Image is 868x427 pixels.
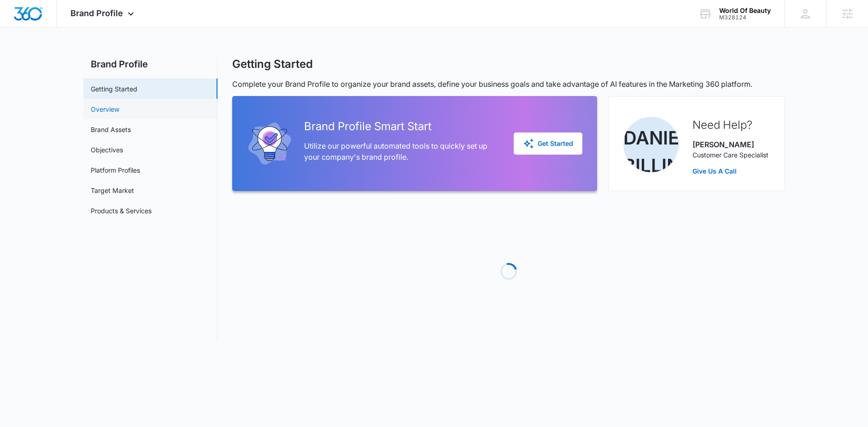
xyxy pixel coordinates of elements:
h1: Getting Started [232,57,313,71]
h2: Need Help? [692,117,768,133]
h2: Brand Profile [83,57,217,71]
div: Get Started [523,138,573,149]
a: Platform Profiles [91,165,140,175]
a: Target Market [91,186,134,195]
a: Brand Assets [91,125,131,134]
div: account id [719,14,771,21]
a: Overview [91,104,119,114]
a: Getting Started [91,84,137,94]
a: Products & Services [91,206,152,216]
span: Brand Profile [70,8,123,18]
button: Get Started [514,132,582,155]
p: Customer Care Specialist [692,150,768,160]
p: [PERSON_NAME] [692,139,768,150]
h2: Brand Profile Smart Start [304,118,499,135]
a: Objectives [91,145,123,155]
img: Danielle Billington [623,117,679,172]
p: Utilize our powerful automated tools to quickly set up your company's brand profile. [304,140,499,162]
a: Give Us A Call [692,166,768,176]
div: account name [719,7,771,14]
p: Complete your Brand Profile to organize your brand assets, define your business goals and take ad... [232,78,785,90]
